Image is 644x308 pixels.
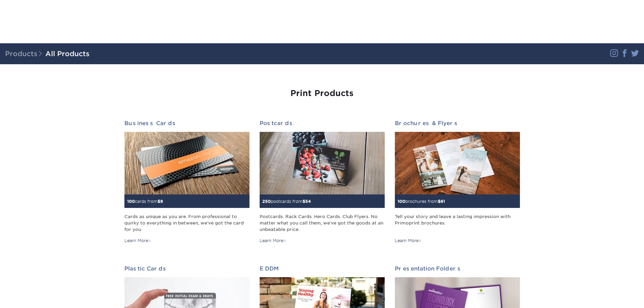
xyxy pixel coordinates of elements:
[262,199,271,204] span: 250
[260,120,385,126] h2: Postcards
[124,120,249,126] h2: Business Cards
[303,199,305,204] span: $
[440,199,445,204] span: 61
[124,213,249,233] div: Cards as unique as you are. From professional to quirky to everything in between, we've got the c...
[124,89,520,98] h1: Print Products
[124,238,151,244] div: Learn More
[395,213,520,233] div: Tell your story and leave a lasting impression with Primoprint brochures.
[160,199,163,204] span: 9
[260,132,385,194] img: Postcards
[124,265,249,272] h2: Plastic Cards
[395,238,422,244] div: Learn More
[45,50,90,58] a: All Products
[438,199,440,204] span: $
[124,120,249,244] a: Business Cards 100cards from$9 Cards as unique as you are. From professional to quirky to everyth...
[127,199,135,204] span: 100
[260,238,286,244] div: Learn More
[395,120,520,126] h2: Brochures & Flyers
[127,199,163,204] small: cards from
[262,199,311,204] small: postcards from
[260,213,385,233] div: Postcards. Rack Cards. Hero Cards. Club Flyers. No matter what you call them, we've got the goods...
[395,265,520,272] h2: Presentation Folders
[158,199,160,204] span: $
[260,120,385,244] a: Postcards 250postcards from$54 Postcards. Rack Cards. Hero Cards. Club Flyers. No matter what you...
[260,265,385,272] h2: EDDM
[395,132,520,194] img: Brochures & Flyers
[305,199,311,204] span: 54
[124,132,249,194] img: Business Cards
[398,199,445,204] small: brochures from
[5,50,45,58] span: Products
[398,199,405,204] span: 100
[395,120,520,244] a: Brochures & Flyers 100brochures from$61 Tell your story and leave a lasting impression with Primo...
